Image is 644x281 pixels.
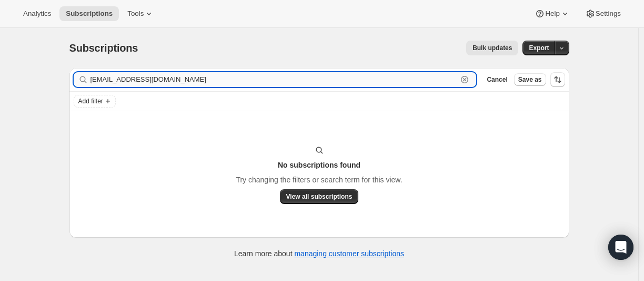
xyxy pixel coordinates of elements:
[66,9,113,18] span: Subscriptions
[280,189,359,204] button: View all subscriptions
[236,175,402,185] p: Try changing the filters or search term for this view.
[528,6,576,21] button: Help
[286,192,353,201] span: View all subscriptions
[596,9,621,18] span: Settings
[127,9,144,18] span: Tools
[59,6,119,21] button: Subscriptions
[522,41,555,55] button: Export
[23,9,51,18] span: Analytics
[518,75,542,84] span: Save as
[514,73,546,86] button: Save as
[294,249,404,258] a: managing customer subscriptions
[234,248,404,259] p: Learn more about
[529,44,549,52] span: Export
[121,6,160,21] button: Tools
[466,41,518,55] button: Bulk updates
[545,9,559,18] span: Help
[459,74,470,85] button: Clear
[69,42,138,54] span: Subscriptions
[17,6,57,21] button: Analytics
[550,72,565,87] button: Sort the results
[78,97,103,105] span: Add filter
[472,44,512,52] span: Bulk updates
[579,6,627,21] button: Settings
[278,160,360,170] h3: No subscriptions found
[608,235,633,260] div: Open Intercom Messenger
[482,73,511,86] button: Cancel
[487,75,507,84] span: Cancel
[74,95,116,108] button: Add filter
[90,72,458,87] input: Filter subscribers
